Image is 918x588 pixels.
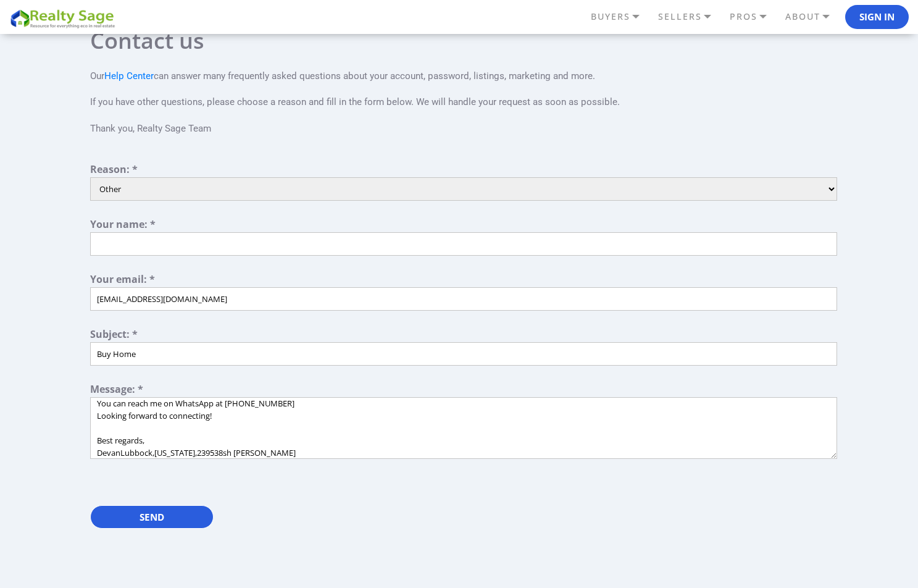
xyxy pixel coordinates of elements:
a: ABOUT [782,6,845,27]
a: SELLERS [655,6,727,27]
a: Help Center [104,70,154,82]
div: Reason: * [90,164,838,177]
button: Sign In [845,5,909,30]
a: BUYERS [588,6,655,27]
img: REALTY SAGE [9,7,120,29]
p: Our can answer many frequently asked questions about your account, password, listings, marketing ... [90,57,838,149]
div: Message: * [90,384,838,397]
input: Send [90,505,214,529]
div: Your email: * [90,274,838,287]
a: PROS [727,6,782,27]
h1: Contact us [90,30,838,52]
div: Subject: * [90,329,838,342]
div: Your name: * [90,219,838,232]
